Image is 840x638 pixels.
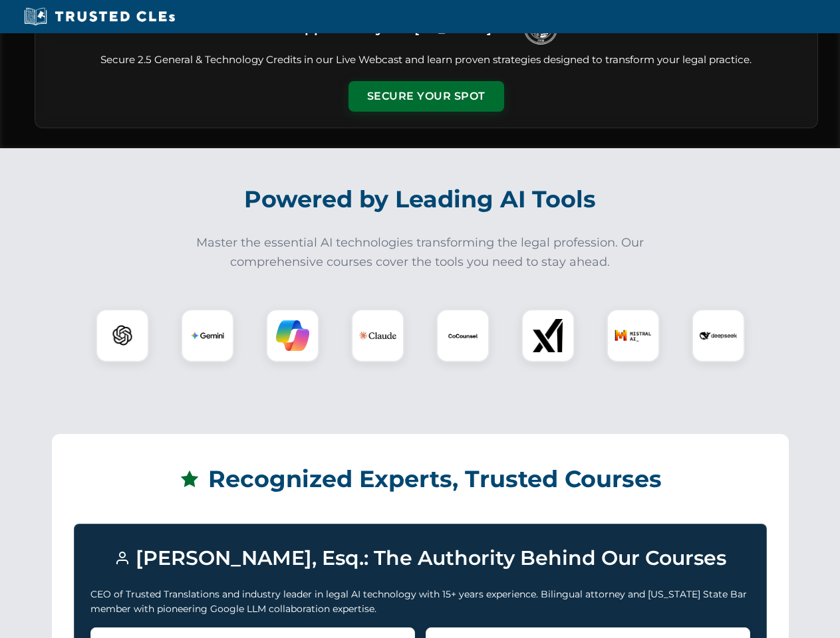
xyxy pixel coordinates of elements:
[446,319,480,352] img: CoCounsel Logo
[359,317,396,354] img: Claude Logo
[51,53,801,68] p: Secure 2.5 General & Technology Credits in our Live Webcast and learn proven strategies designed ...
[90,587,750,617] p: CEO of Trusted Translations and industry leader in legal AI technology with 15+ years experience....
[90,540,750,576] h3: [PERSON_NAME], Esq.: The Authority Behind Our Courses
[52,176,789,223] h2: Powered by Leading AI Tools
[188,233,653,272] p: Master the essential AI technologies transforming the legal profession. Our comprehensive courses...
[531,319,565,352] img: xAI Logo
[349,81,504,112] button: Secure Your Spot
[521,309,575,362] div: xAI
[615,317,652,354] img: Mistral AI Logo
[436,309,490,362] div: CoCounsel
[20,7,179,27] img: Trusted CLEs
[276,319,309,352] img: Copilot Logo
[74,456,767,502] h2: Recognized Experts, Trusted Courses
[700,317,737,354] img: DeepSeek Logo
[266,309,319,362] div: Copilot
[96,309,149,362] div: ChatGPT
[191,319,224,352] img: Gemini Logo
[351,309,404,362] div: Claude
[607,309,660,362] div: Mistral AI
[103,316,142,355] img: ChatGPT Logo
[181,309,234,362] div: Gemini
[692,309,745,362] div: DeepSeek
